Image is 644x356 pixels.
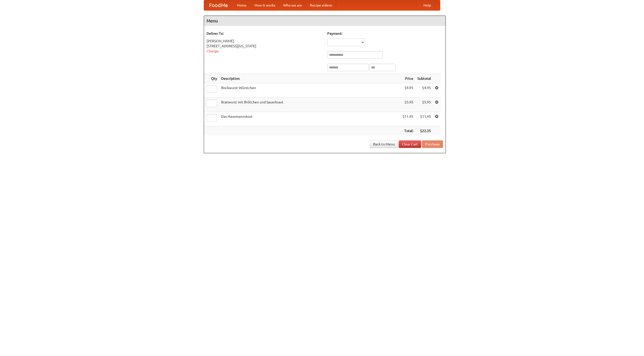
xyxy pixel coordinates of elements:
[207,31,322,36] h5: Deliver To:
[327,31,443,36] h5: Payment:
[306,0,336,10] a: Recipe videos
[204,74,219,83] th: Qty
[419,0,435,10] a: Help
[415,83,433,98] td: $4.95
[415,126,433,136] th: $22.35
[219,74,400,83] th: Description
[204,0,233,10] a: FoodMe
[279,0,306,10] a: Who we are
[400,126,415,136] th: Total:
[400,98,415,112] td: $5.95
[233,0,251,10] a: Home
[251,0,279,10] a: How it works
[400,112,415,126] td: $11.45
[207,49,219,53] a: Change
[400,83,415,98] td: $4.95
[207,44,322,49] div: [STREET_ADDRESS][US_STATE]
[415,74,433,83] th: Subtotal
[219,112,400,126] td: Das Hausmannskost
[415,112,433,126] td: $11.45
[400,74,415,83] th: Price
[219,98,400,112] td: Bratwurst mit Brötchen und Sauerkraut
[422,140,443,148] button: Purchase
[219,83,400,98] td: Bockwurst Würstchen
[415,98,433,112] td: $5.95
[204,16,446,26] h4: Menu
[399,140,421,148] a: Clear Cart
[370,140,398,148] a: Back to Menu
[207,38,322,44] div: [PERSON_NAME]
